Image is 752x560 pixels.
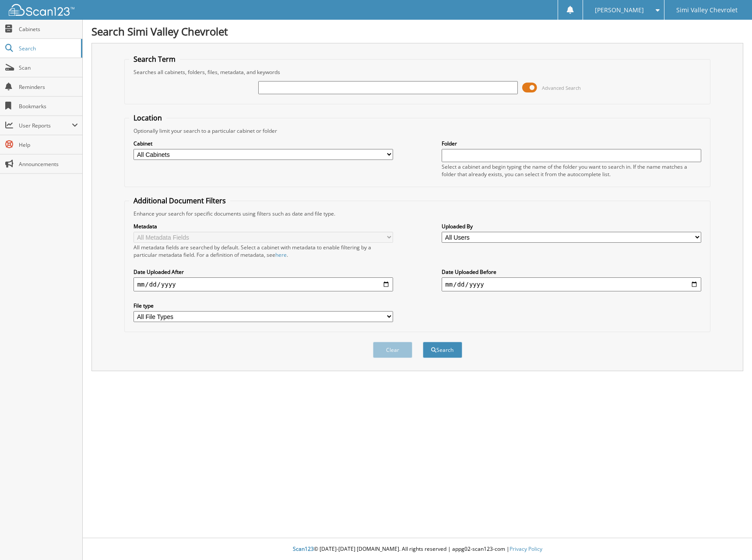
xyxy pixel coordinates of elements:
[293,545,314,553] span: Scan123
[134,244,393,259] div: All metadata fields are searched by default. Select a cabinet with metadata to enable filtering b...
[373,342,412,358] button: Clear
[134,268,393,276] label: Date Uploaded After
[91,24,743,39] h1: Search Simi Valley Chevrolet
[19,25,78,33] span: Cabinets
[542,85,581,91] span: Advanced Search
[9,4,74,16] img: scan123-logo-white.svg
[19,64,78,71] span: Scan
[83,539,752,560] div: © [DATE]-[DATE] [DOMAIN_NAME]. All rights reserved | appg02-scan123-com |
[442,140,701,147] label: Folder
[442,277,701,291] input: end
[129,68,705,76] div: Searches all cabinets, folders, files, metadata, and keywords
[134,223,393,230] label: Metadata
[442,163,701,178] div: Select a cabinet and begin typing the name of the folder you want to search in. If the name match...
[19,83,78,91] span: Reminders
[134,140,393,147] label: Cabinet
[423,342,462,358] button: Search
[129,210,705,217] div: Enhance your search for specific documents using filters such as date and file type.
[442,268,701,276] label: Date Uploaded Before
[275,251,287,259] a: here
[19,122,72,129] span: User Reports
[19,160,78,168] span: Announcements
[19,103,78,110] span: Bookmarks
[510,545,542,553] a: Privacy Policy
[19,141,78,149] span: Help
[129,196,230,206] legend: Additional Document Filters
[129,54,180,64] legend: Search Term
[134,277,393,291] input: start
[676,7,738,13] span: Simi Valley Chevrolet
[442,223,701,230] label: Uploaded By
[129,113,166,123] legend: Location
[129,127,705,135] div: Optionally limit your search to a particular cabinet or folder
[595,7,644,13] span: [PERSON_NAME]
[19,45,77,52] span: Search
[134,302,393,309] label: File type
